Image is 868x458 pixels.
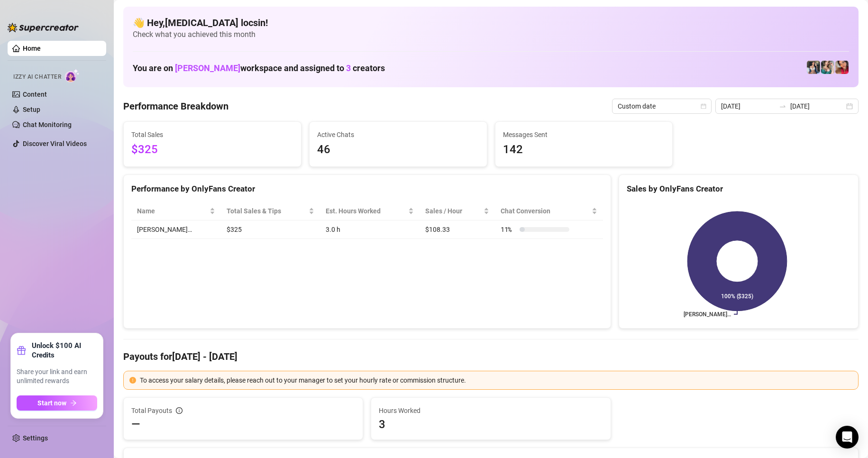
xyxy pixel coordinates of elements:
th: Total Sales & Tips [221,202,320,220]
th: Sales / Hour [420,202,495,220]
span: calendar [701,103,706,109]
text: [PERSON_NAME]… [684,311,731,318]
span: Total Sales [131,129,293,140]
span: 3 [379,417,603,432]
span: Messages Sent [503,129,665,140]
span: Start now [37,399,66,407]
span: swap-right [779,102,786,110]
img: AI Chatter [65,69,80,82]
h4: Payouts for [DATE] - [DATE] [123,350,859,363]
th: Name [131,202,221,220]
img: Vanessa [835,61,849,74]
span: 142 [503,141,665,159]
a: Chat Monitoring [23,121,72,128]
div: Sales by OnlyFans Creator [627,183,850,195]
span: Custom date [618,99,706,113]
h4: 👋 Hey, [MEDICAL_DATA] locsin ! [133,16,849,29]
span: Izzy AI Chatter [13,73,61,82]
td: $325 [221,220,320,239]
span: Total Sales & Tips [227,206,307,216]
div: Est. Hours Worked [326,206,406,216]
span: 11 % [501,224,516,235]
span: Chat Conversion [501,206,590,216]
a: Discover Viral Videos [23,140,87,147]
span: Check what you achieved this month [133,29,849,40]
span: exclamation-circle [129,377,136,384]
span: Hours Worked [379,405,603,416]
span: gift [17,346,26,355]
div: Performance by OnlyFans Creator [131,183,603,195]
input: End date [790,101,844,111]
span: — [131,417,140,432]
span: 3 [346,63,351,73]
a: Settings [23,434,48,442]
img: Zaddy [821,61,834,74]
span: [PERSON_NAME] [175,63,240,73]
img: logo-BBDzfeDw.svg [8,23,79,32]
td: [PERSON_NAME]… [131,220,221,239]
input: Start date [721,101,775,111]
span: arrow-right [70,400,77,406]
span: 46 [317,141,479,159]
span: Name [137,206,208,216]
span: info-circle [176,407,183,414]
span: Active Chats [317,129,479,140]
span: Sales / Hour [425,206,482,216]
span: $325 [131,141,293,159]
a: Home [23,45,41,52]
h1: You are on workspace and assigned to creators [133,63,385,73]
h4: Performance Breakdown [123,100,228,113]
strong: Unlock $100 AI Credits [32,341,97,360]
div: To access your salary details, please reach out to your manager to set your hourly rate or commis... [140,375,852,385]
td: $108.33 [420,220,495,239]
span: Total Payouts [131,405,172,416]
th: Chat Conversion [495,202,603,220]
span: Share your link and earn unlimited rewards [17,367,97,386]
button: Start nowarrow-right [17,395,97,411]
a: Setup [23,106,40,113]
span: to [779,102,786,110]
img: Katy [807,61,820,74]
td: 3.0 h [320,220,420,239]
div: Open Intercom Messenger [836,426,859,449]
a: Content [23,91,47,98]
